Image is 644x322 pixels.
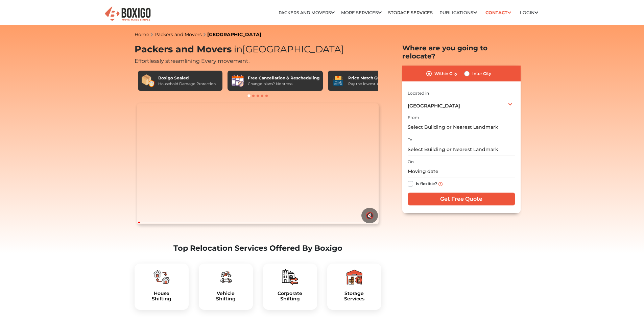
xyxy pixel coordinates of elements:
a: More services [341,10,382,15]
div: Pay the lowest. Guaranteed! [348,81,400,87]
a: StorageServices [333,291,376,302]
input: Moving date [408,166,515,177]
img: boxigo_packers_and_movers_plan [346,269,362,285]
div: Price Match Guarantee [348,75,400,81]
label: On [408,159,414,165]
a: CorporateShifting [268,291,312,302]
a: Storage Services [388,10,433,15]
label: To [408,137,412,143]
div: Change plans? No stress! [248,81,319,87]
label: From [408,115,419,121]
input: Select Building or Nearest Landmark [408,144,515,155]
img: boxigo_packers_and_movers_plan [282,269,298,285]
img: Boxigo Sealed [141,74,155,88]
span: in [234,44,242,55]
div: Household Damage Protection [158,81,216,87]
label: Within City [434,70,457,78]
video: Your browser does not support the video tag. [137,103,379,224]
img: Free Cancellation & Rescheduling [231,74,244,88]
h5: Vehicle Shifting [204,291,247,302]
a: Packers and Movers [154,31,202,38]
div: Free Cancellation & Rescheduling [248,75,319,81]
img: info [438,182,443,186]
h5: Storage Services [333,291,376,302]
a: Packers and Movers [279,10,335,15]
span: [GEOGRAPHIC_DATA] [408,103,460,109]
input: Select Building or Nearest Landmark [408,121,515,133]
h2: Top Relocation Services Offered By Boxigo [135,244,381,253]
img: Boxigo [104,6,151,22]
button: 🔇 [361,208,378,223]
img: Price Match Guarantee [331,74,345,88]
a: VehicleShifting [204,291,247,302]
div: Boxigo Sealed [158,75,216,81]
label: Is flexible? [416,180,437,187]
h5: House Shifting [140,291,183,302]
input: Get Free Quote [408,193,515,205]
h5: Corporate Shifting [268,291,312,302]
a: [GEOGRAPHIC_DATA] [207,31,261,38]
h2: Where are you going to relocate? [402,44,521,60]
span: [GEOGRAPHIC_DATA] [232,44,344,55]
span: Effortlessly streamlining Every movement. [135,58,249,64]
a: Publications [439,10,477,15]
label: Located in [408,90,429,96]
img: boxigo_packers_and_movers_plan [218,269,234,285]
h1: Packers and Movers [135,44,381,55]
a: Contact [483,7,514,18]
a: HouseShifting [140,291,183,302]
a: Home [135,31,149,38]
a: Login [520,10,538,15]
img: boxigo_packers_and_movers_plan [153,269,170,285]
label: Inter City [472,70,491,78]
